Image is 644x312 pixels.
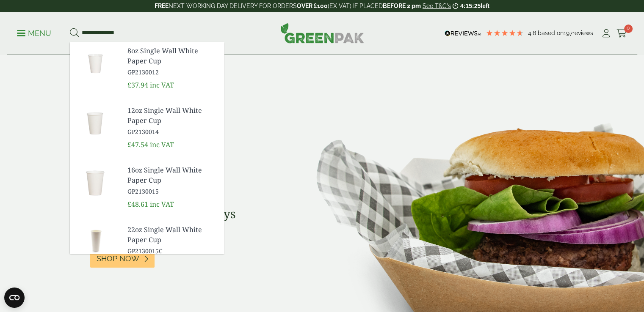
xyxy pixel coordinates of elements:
span: GP2130015 [127,187,217,196]
strong: OVER £100 [297,3,328,9]
i: My Account [601,29,611,38]
img: GP2130012 [70,42,121,83]
span: left [481,3,489,9]
a: 0 [616,27,627,40]
span: GP2130012 [127,68,217,77]
span: inc VAT [150,200,174,209]
button: Open CMP widget [4,287,25,308]
img: GP2130015 [70,161,121,202]
span: GP2130015C [127,246,217,255]
span: inc VAT [150,80,174,90]
span: inc VAT [150,140,174,149]
span: GP2130014 [127,127,217,136]
a: 8oz Single Wall White Paper Cup GP2130012 [127,46,217,77]
img: GreenPak Supplies [280,23,364,43]
span: £48.61 [127,200,148,209]
span: 4.8 [528,30,538,36]
span: 8oz Single Wall White Paper Cup [127,46,217,66]
a: 16oz Single Wall White Paper Cup GP2130015 [127,165,217,196]
span: 22oz Single Wall White Paper Cup [127,224,217,245]
span: £47.54 [127,140,148,149]
p: Menu [17,28,51,38]
img: GP2130015C [70,221,121,262]
span: Based on [538,30,564,36]
a: 12oz Single Wall White Paper Cup GP2130014 [127,105,217,136]
span: £37.94 [127,80,148,90]
a: See T&C's [423,3,451,9]
span: 197 [564,30,572,36]
a: Shop Now [90,249,155,268]
span: 0 [624,25,633,33]
img: GP2130014 [70,102,121,142]
a: 22oz Single Wall White Paper Cup GP2130015C [127,224,217,255]
span: 12oz Single Wall White Paper Cup [127,105,217,126]
span: 16oz Single Wall White Paper Cup [127,165,217,185]
span: reviews [572,30,593,36]
div: 4.79 Stars [486,29,524,37]
i: Cart [616,29,627,38]
span: 4:15:25 [460,3,481,9]
a: Menu [17,28,51,37]
strong: FREE [155,3,169,9]
strong: BEFORE 2 pm [383,3,421,9]
img: REVIEWS.io [445,30,481,36]
span: Shop Now [97,254,139,263]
